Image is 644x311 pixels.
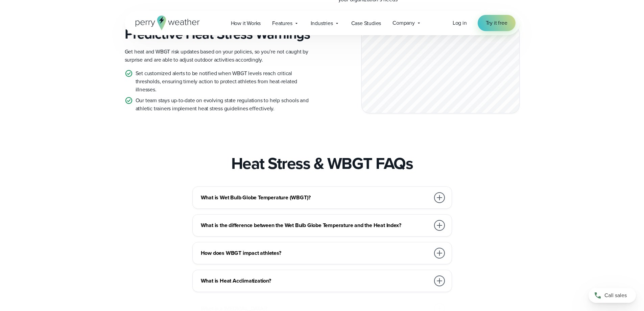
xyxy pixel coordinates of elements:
[225,16,267,30] a: How it Works
[478,15,516,31] a: Try it free
[345,16,387,30] a: Case Studies
[392,19,415,27] span: Company
[272,19,292,27] span: Features
[136,69,317,94] p: Set customized alerts to be notified when WBGT levels reach critical thresholds, ensuring timely ...
[125,48,317,64] p: Get heat and WBGT risk updates based on your policies, so you’re not caught by surprise and are a...
[136,96,317,113] p: Our team stays up-to-date on evolving state regulations to help schools and athletic trainers imp...
[201,277,430,285] h3: What is Heat Acclimatization?
[201,221,430,229] h3: What is the difference between the Wet Bulb Globe Temperature and the Heat Index?
[201,194,430,202] h3: What is Wet Bulb Globe Temperature (WBGT)?
[231,19,261,27] span: How it Works
[351,19,381,27] span: Case Studies
[311,19,333,27] span: Industries
[453,19,467,27] a: Log in
[486,19,507,27] span: Try it free
[201,249,430,257] h3: How does WBGT impact athletes?
[589,288,636,303] a: Call sales
[231,154,413,173] h2: Heat Stress & WBGT FAQs
[125,26,317,42] h3: Predictive Heat Stress Warnings
[604,291,627,299] span: Call sales
[453,19,467,27] span: Log in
